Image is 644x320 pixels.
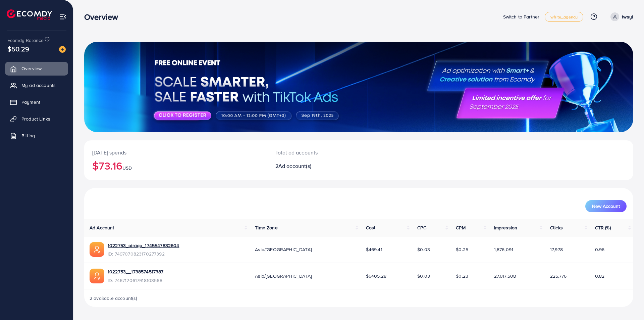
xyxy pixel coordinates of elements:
p: Total ad accounts [275,148,396,156]
span: $0.23 [456,273,468,279]
span: Overview [21,65,42,72]
span: $50.29 [7,44,29,54]
span: CPM [456,224,465,231]
span: CTR (%) [595,224,611,231]
span: $0.25 [456,246,468,253]
span: CPC [417,224,426,231]
span: Ecomdy Balance [7,37,44,44]
span: $0.03 [417,273,430,279]
span: My ad accounts [21,82,56,89]
span: Ad account(s) [278,162,311,170]
p: Switch to Partner [503,13,540,21]
a: Payment [5,95,68,109]
img: ic-ads-acc.e4c84228.svg [90,269,104,283]
iframe: Chat [615,290,639,315]
a: white_agency [545,12,583,22]
img: logo [7,9,52,20]
span: 0.82 [595,273,605,279]
span: 0.96 [595,246,605,253]
p: twsyl [622,13,633,21]
a: 1022753__1738574517387 [108,268,164,275]
a: twsyl [608,12,633,21]
span: USD [122,165,132,171]
span: Time Zone [255,224,277,231]
span: Asia/[GEOGRAPHIC_DATA] [255,246,312,253]
img: image [59,46,66,53]
span: 27,617,508 [494,273,516,279]
h2: 2 [275,163,396,169]
button: New Account [585,200,627,212]
span: $469.41 [366,246,382,253]
a: Overview [5,62,68,75]
span: ID: 7467120617918103568 [108,277,164,284]
h3: Overview [84,12,123,22]
span: Impression [494,224,518,231]
a: Product Links [5,112,68,126]
a: 1022753_oiraqo_1745547832604 [108,242,179,249]
a: My ad accounts [5,79,68,92]
a: Billing [5,129,68,142]
span: Product Links [21,116,50,122]
span: 225,776 [550,273,567,279]
span: 2 available account(s) [90,295,138,302]
span: Clicks [550,224,563,231]
span: 1,876,091 [494,246,513,253]
span: $0.03 [417,246,430,253]
img: menu [59,13,67,20]
p: [DATE] spends [92,148,259,156]
span: $6405.28 [366,273,386,279]
span: 17,978 [550,246,563,253]
span: New Account [592,204,620,209]
span: Payment [21,99,40,105]
span: Asia/[GEOGRAPHIC_DATA] [255,273,312,279]
span: Cost [366,224,376,231]
span: Ad Account [90,224,114,231]
span: ID: 7497070823170277392 [108,250,179,257]
h2: $73.16 [92,159,259,172]
span: white_agency [550,15,578,19]
img: ic-ads-acc.e4c84228.svg [90,242,104,257]
span: Billing [21,132,35,139]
